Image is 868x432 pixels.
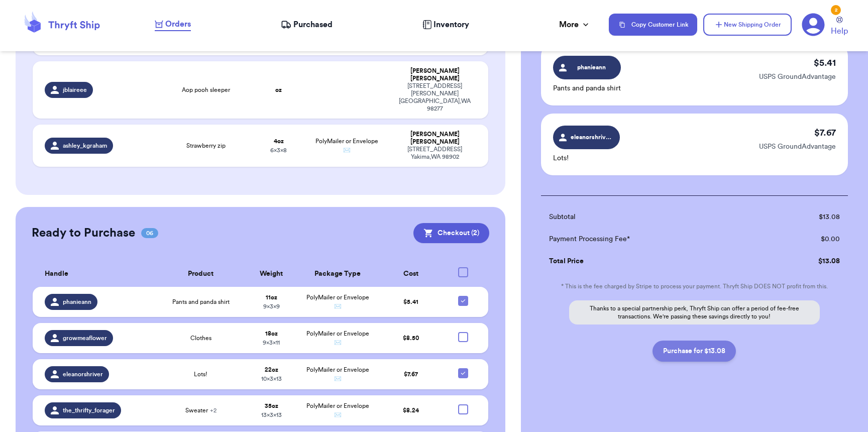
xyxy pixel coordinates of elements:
h2: Ready to Purchase [32,225,135,241]
span: + 2 [210,407,216,413]
span: PolyMailer or Envelope ✉️ [306,294,369,309]
div: [STREET_ADDRESS] Yakima , WA 98902 [394,146,476,161]
td: Payment Processing Fee* [541,228,762,250]
span: phanieann [571,63,612,72]
strong: 22 oz [265,367,278,373]
span: PolyMailer or Envelope ✉️ [306,331,369,346]
button: Checkout (2) [413,223,489,243]
span: eleanorshriver [571,133,612,142]
div: More [559,19,591,31]
strong: 18 oz [265,331,278,337]
span: Clothes [190,334,211,342]
span: $ 5.41 [403,299,418,305]
th: Product [157,261,245,287]
strong: oz [275,87,282,93]
td: Subtotal [541,206,762,228]
span: PolyMailer or Envelope ✉️ [306,403,369,418]
span: Aop pooh sleeper [182,86,230,94]
button: New Shipping Order [703,14,792,36]
p: Thanks to a special partnership perk, Thryft Ship can offer a period of fee-free transactions. We... [569,300,820,325]
a: Help [831,17,848,37]
p: $ 5.41 [814,56,836,70]
td: $ 13.08 [762,206,848,228]
p: Lots! [553,153,620,163]
strong: 4 oz [274,138,284,144]
td: $ 13.08 [762,250,848,272]
div: [PERSON_NAME] [PERSON_NAME] [394,131,476,146]
p: USPS GroundAdvantage [759,142,836,152]
td: Total Price [541,250,762,272]
p: $ 7.67 [814,126,836,140]
span: 9 x 3 x 11 [263,340,280,346]
strong: 11 oz [266,294,277,300]
span: ashley_kgraham [63,142,107,150]
span: Sweater [185,406,216,414]
span: $ 7.67 [404,371,418,377]
div: [STREET_ADDRESS][PERSON_NAME] [GEOGRAPHIC_DATA] , WA 98277 [394,82,476,113]
th: Package Type [298,261,377,287]
a: Purchased [281,19,333,31]
span: Strawberry zip [186,142,226,150]
span: 6 x 3 x 8 [270,147,287,153]
span: Lots! [194,370,207,378]
span: PolyMailer or Envelope ✉️ [306,367,369,382]
span: Help [831,25,848,37]
p: * This is the fee charged by Stripe to process your payment. Thryft Ship DOES NOT profit from this. [541,282,848,290]
span: phanieann [63,298,91,306]
span: jblaireee [63,86,87,94]
span: 10 x 3 x 13 [261,376,282,382]
span: Orders [165,18,191,30]
th: Weight [245,261,298,287]
span: growmeaflower [63,334,107,342]
span: 9 x 3 x 9 [263,303,280,309]
span: the_thrifty_forager [63,406,115,414]
a: 2 [802,13,825,36]
span: 06 [141,228,158,238]
span: Pants and panda shirt [172,298,230,306]
span: PolyMailer or Envelope ✉️ [315,138,378,153]
span: Inventory [433,19,469,31]
span: Purchased [293,19,333,31]
button: Copy Customer Link [609,14,697,36]
div: 2 [831,5,841,15]
span: $ 8.24 [403,407,419,413]
td: $ 0.00 [762,228,848,250]
p: USPS GroundAdvantage [759,72,836,82]
span: 13 x 3 x 13 [261,412,282,418]
strong: 35 oz [265,403,278,409]
span: $ 8.50 [403,335,419,341]
p: Pants and panda shirt [553,83,621,93]
div: [PERSON_NAME] [PERSON_NAME] [394,67,476,82]
button: Purchase for $13.08 [653,341,736,362]
a: Inventory [422,19,469,31]
span: Handle [45,269,68,279]
th: Cost [378,261,444,287]
a: Orders [155,18,191,31]
span: eleanorshriver [63,370,103,378]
